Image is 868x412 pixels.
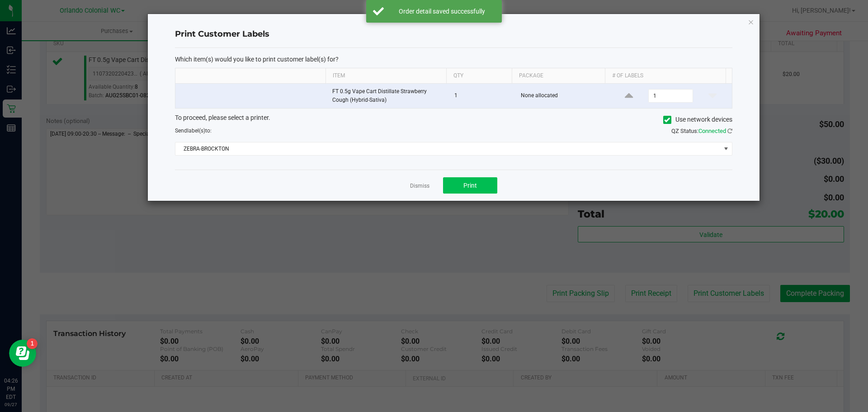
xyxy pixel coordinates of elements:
iframe: Resource center unread badge [27,338,38,349]
p: Which item(s) would you like to print customer label(s) for? [175,55,732,63]
iframe: Resource center [9,340,36,367]
span: Connected [698,128,726,134]
div: Order detail saved successfully [389,7,495,16]
td: 1 [449,84,515,108]
td: None allocated [515,84,610,108]
th: Package [512,68,605,84]
span: QZ Status: [671,128,732,134]
span: label(s) [187,128,205,134]
th: Qty [446,68,512,84]
span: ZEBRA-BROCKTON [175,142,721,155]
th: Item [325,68,446,84]
label: Use network devices [663,115,732,124]
button: Print [443,177,497,194]
span: Print [463,182,477,189]
th: # of labels [605,68,726,84]
div: To proceed, please select a printer. [168,113,739,127]
td: FT 0.5g Vape Cart Distillate Strawberry Cough (Hybrid-Sativa) [327,84,449,108]
a: Dismiss [410,182,429,190]
h4: Print Customer Labels [175,28,732,40]
span: Send to: [175,128,212,134]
